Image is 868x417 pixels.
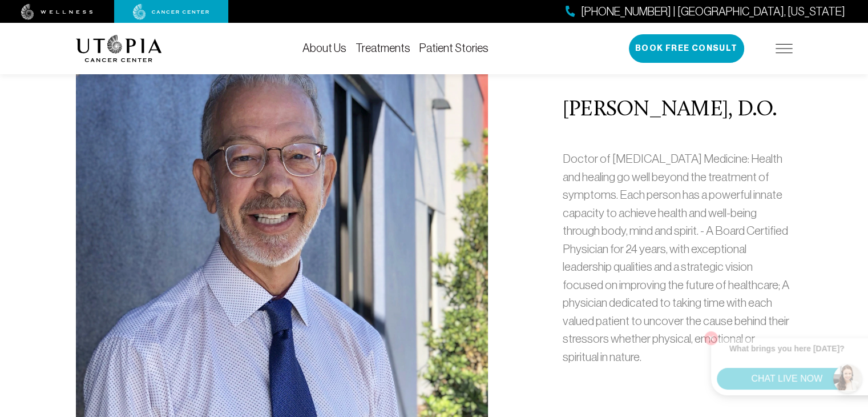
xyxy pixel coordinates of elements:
[563,150,793,366] p: Doctor of [MEDICAL_DATA] Medicine: Health and healing go well beyond the treatment of symptoms. E...
[21,4,93,20] img: wellness
[419,42,488,54] a: Patient Stories
[566,3,845,20] a: [PHONE_NUMBER] | [GEOGRAPHIC_DATA], [US_STATE]
[133,4,209,20] img: cancer center
[581,3,845,20] span: [PHONE_NUMBER] | [GEOGRAPHIC_DATA], [US_STATE]
[629,34,744,63] button: Book Free Consult
[76,35,162,62] img: logo
[356,42,410,54] a: Treatments
[563,98,793,122] h2: [PERSON_NAME], D.O.
[302,42,346,54] a: About Us
[776,44,793,53] img: icon-hamburger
